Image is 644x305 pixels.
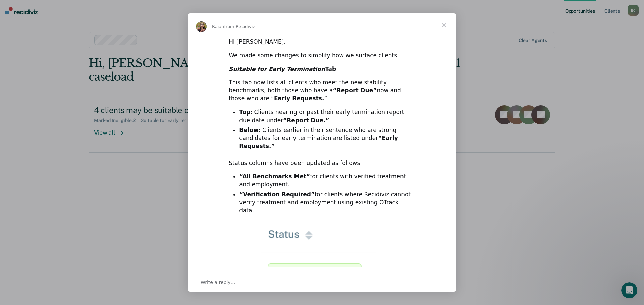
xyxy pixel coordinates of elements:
[283,117,329,124] b: “Report Due.”
[333,87,377,94] b: “Report Due”
[224,24,255,29] span: from Recidiviz
[212,24,224,29] span: Rajan
[229,66,336,72] b: Tab
[239,173,310,180] b: “All Benchmarks Met”
[229,66,325,72] i: Suitable for Early Termination
[239,126,415,150] li: : Clients earlier in their sentence who are strong candidates for early termination are listed under
[239,135,398,149] b: “Early Requests.”
[239,190,415,215] li: for clients where Recidiviz cannot verify treatment and employment using existing OTrack data.
[239,127,259,133] b: Below
[196,21,207,32] img: Profile image for Rajan
[229,38,415,46] div: Hi [PERSON_NAME],
[239,173,415,189] li: for clients with verified treatment and employment.
[239,191,315,198] b: “Verification Required”
[239,108,415,125] li: : Clients nearing or past their early termination report due date under
[201,278,235,287] span: Write a reply…
[432,13,456,37] span: Close
[239,109,250,116] b: Top
[229,79,415,102] div: This tab now lists all clients who meet the new stability benchmarks, both those who have a now a...
[274,95,324,102] b: Early Requests.
[229,159,415,167] div: Status columns have been updated as follows:
[229,52,415,60] div: We made some changes to simplify how we surface clients:
[188,273,456,292] div: Open conversation and reply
